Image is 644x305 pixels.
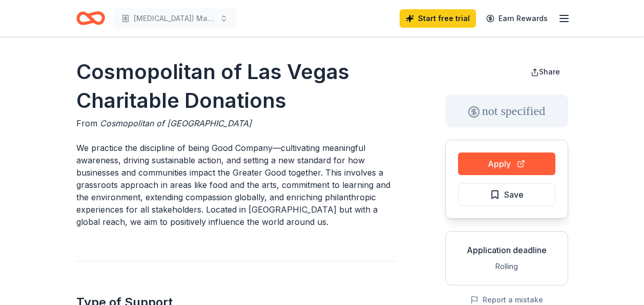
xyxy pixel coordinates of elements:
[113,8,236,29] button: [MEDICAL_DATA]) Makes Us Better
[454,260,559,273] div: Rolling
[76,58,396,115] h1: Cosmopolitan of Las Vegas Charitable Donations
[480,9,554,28] a: Earn Rewards
[539,67,560,76] span: Share
[134,12,216,25] span: [MEDICAL_DATA]) Makes Us Better
[458,183,555,206] button: Save
[76,117,396,129] div: From
[523,62,568,82] button: Share
[454,244,559,256] div: Application deadline
[100,118,252,128] span: Cosmopolitan of [GEOGRAPHIC_DATA]
[504,188,524,201] span: Save
[76,6,105,30] a: Home
[458,153,555,175] button: Apply
[76,142,396,228] p: We practice the discipline of being Good Company—cultivating meaningful awareness, driving sustai...
[445,94,568,127] div: not specified
[400,9,476,28] a: Start free trial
